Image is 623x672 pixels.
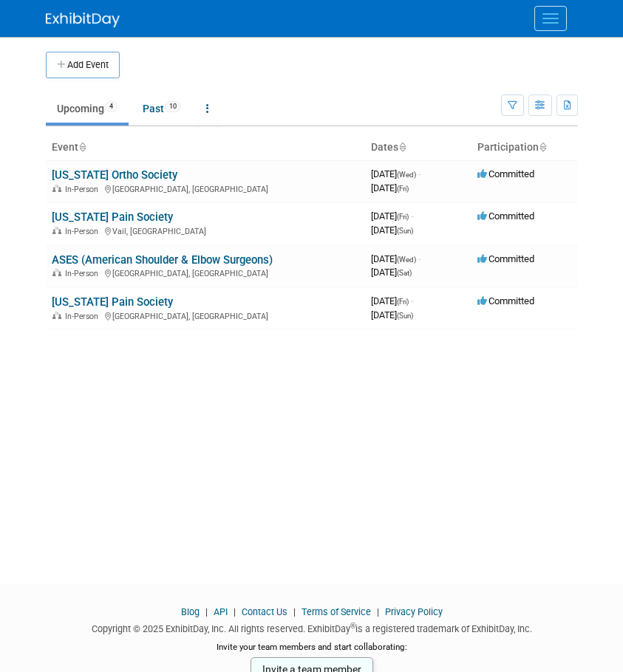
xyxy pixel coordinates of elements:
[411,295,413,306] span: -
[52,182,359,194] div: [GEOGRAPHIC_DATA], [GEOGRAPHIC_DATA]
[471,135,578,160] th: Participation
[105,101,118,112] span: 4
[397,185,409,193] span: (Fri)
[165,101,181,112] span: 10
[52,269,61,276] img: In-Person Event
[365,135,471,160] th: Dates
[52,312,61,319] img: In-Person Event
[371,224,413,236] span: [DATE]
[418,168,421,179] span: -
[397,298,409,306] span: (Fri)
[52,185,61,192] img: In-Person Event
[371,295,413,306] span: [DATE]
[52,224,359,236] div: Vail, [GEOGRAPHIC_DATA]
[418,253,421,264] span: -
[350,622,355,630] sup: ®
[477,168,534,179] span: Committed
[397,312,413,320] span: (Sun)
[477,295,534,306] span: Committed
[52,227,61,234] img: In-Person Event
[534,6,567,31] button: Menu
[371,210,413,222] span: [DATE]
[132,95,192,123] a: Past10
[539,141,546,153] a: Sort by Participation Type
[397,227,413,235] span: (Sun)
[52,210,173,224] a: [US_STATE] Pain Society
[371,267,412,278] span: [DATE]
[397,213,409,221] span: (Fri)
[52,253,273,267] a: ASES (American Shoulder & Elbow Surgeons)
[78,141,86,153] a: Sort by Event Name
[46,52,120,78] button: Add Event
[46,619,578,636] div: Copyright © 2025 ExhibitDay, Inc. All rights reserved. ExhibitDay is a registered trademark of Ex...
[65,185,103,194] span: In-Person
[52,267,359,278] div: [GEOGRAPHIC_DATA], [GEOGRAPHIC_DATA]
[46,13,120,27] img: ExhibitDay
[65,312,103,321] span: In-Person
[302,606,371,617] a: Terms of Service
[46,135,365,160] th: Event
[477,210,534,222] span: Committed
[202,606,211,617] span: |
[230,606,239,617] span: |
[371,309,413,320] span: [DATE]
[477,253,534,264] span: Committed
[397,171,416,179] span: (Wed)
[52,168,177,182] a: [US_STATE] Ortho Society
[52,295,173,309] a: [US_STATE] Pain Society
[65,269,103,278] span: In-Person
[397,269,412,277] span: (Sat)
[373,606,383,617] span: |
[65,227,103,236] span: In-Person
[411,210,413,222] span: -
[398,141,406,153] a: Sort by Start Date
[46,95,129,123] a: Upcoming4
[46,641,578,663] div: Invite your team members and start collaborating:
[290,606,299,617] span: |
[371,182,409,193] span: [DATE]
[385,606,443,617] a: Privacy Policy
[371,168,421,179] span: [DATE]
[242,606,287,617] a: Contact Us
[371,253,421,264] span: [DATE]
[214,606,228,617] a: API
[52,309,359,321] div: [GEOGRAPHIC_DATA], [GEOGRAPHIC_DATA]
[397,256,416,264] span: (Wed)
[181,606,200,617] a: Blog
